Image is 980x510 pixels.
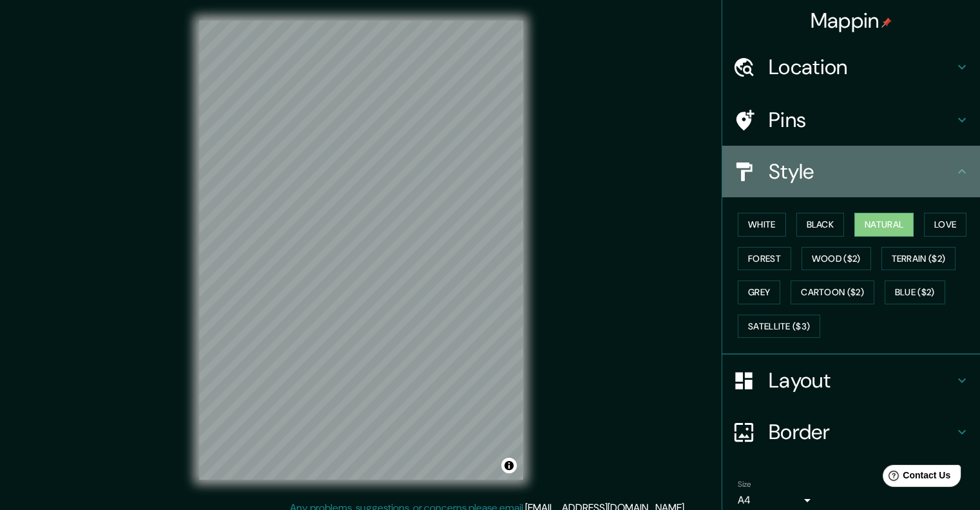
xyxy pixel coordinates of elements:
[738,247,791,271] button: Forest
[738,213,786,237] button: White
[738,280,780,304] button: Grey
[802,247,871,271] button: Wood ($2)
[854,213,914,237] button: Natural
[791,280,874,304] button: Cartoon ($2)
[769,107,954,133] h4: Pins
[881,17,892,28] img: pin-icon.png
[769,368,954,393] h4: Layout
[722,146,980,197] div: Style
[811,8,892,34] h4: Mappin
[769,419,954,445] h4: Border
[769,54,954,80] h4: Location
[199,21,523,480] canvas: Map
[885,280,945,304] button: Blue ($2)
[796,213,845,237] button: Black
[722,94,980,146] div: Pins
[722,355,980,406] div: Layout
[501,458,517,473] button: Toggle attribution
[881,247,956,271] button: Terrain ($2)
[722,41,980,93] div: Location
[738,315,820,338] button: Satellite ($3)
[722,406,980,458] div: Border
[924,213,966,237] button: Love
[738,479,751,490] label: Size
[865,460,966,496] iframe: Help widget launcher
[769,159,954,184] h4: Style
